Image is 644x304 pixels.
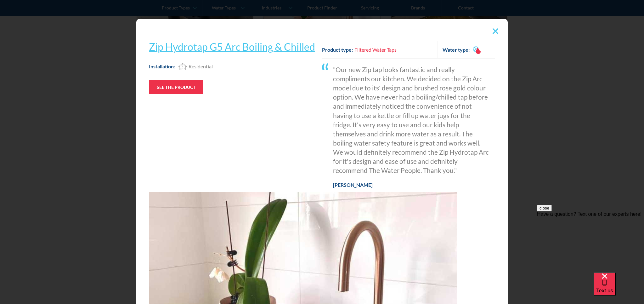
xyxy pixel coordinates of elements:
[537,205,644,280] iframe: podium webchat widget prompt
[322,181,495,189] h6: [PERSON_NAME]
[149,63,175,70] h4: Installation:
[322,46,353,54] h4: Product type:
[189,63,213,70] div: Residential
[322,62,495,178] blockquote: "Our new Zip tap looks fantastic and really compliments our kitchen. We decided on the Zip Arc mo...
[149,80,203,94] a: See the product
[354,46,397,54] a: Filtered Water Taps
[594,272,644,304] iframe: podium webchat widget bubble
[443,46,470,54] h4: Water type:
[149,41,315,53] a: Zip Hydrotap G5 Arc Boiling & Chilled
